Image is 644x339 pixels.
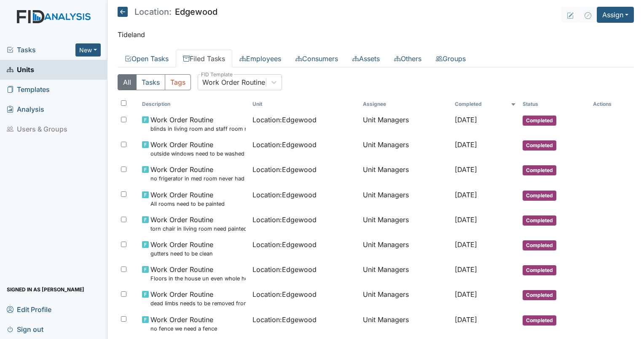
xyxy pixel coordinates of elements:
[455,265,477,274] span: [DATE]
[523,191,556,201] span: Completed
[523,140,556,151] span: Completed
[455,116,477,124] span: [DATE]
[590,97,632,111] th: Actions
[455,215,477,224] span: [DATE]
[139,97,249,111] th: Toggle SortBy
[176,50,232,67] a: Filed Tasks
[455,315,477,324] span: [DATE]
[523,215,556,226] span: Completed
[249,97,360,111] th: Toggle SortBy
[150,125,246,133] small: blinds in living room and staff room needs to be replaced
[118,30,634,40] p: Tideland
[7,323,43,336] span: Sign out
[345,50,387,67] a: Assets
[523,165,556,175] span: Completed
[387,50,429,67] a: Others
[360,311,451,336] td: Unit Managers
[519,97,590,111] th: Toggle SortBy
[252,115,317,125] span: Location : Edgewood
[252,190,317,200] span: Location : Edgewood
[597,7,634,23] button: Assign
[150,150,246,158] small: outside windows need to be washed staff or managerment cant reach due to trees around front windows
[360,136,451,161] td: Unit Managers
[7,103,44,116] span: Analysis
[360,236,451,261] td: Unit Managers
[150,299,246,307] small: dead limbs needs to be removed from yard
[150,315,217,333] span: Work Order Routine no fence we need a fence
[150,200,225,208] small: All rooms need to be painted
[150,164,246,183] span: Work Order Routine no frigerator in med room never had one in there but got tagged
[7,83,50,96] span: Templates
[252,140,317,150] span: Location : Edgewood
[455,240,477,249] span: [DATE]
[150,140,246,158] span: Work Order Routine outside windows need to be washed staff or managerment cant reach due to trees...
[523,265,556,275] span: Completed
[150,215,246,233] span: Work Order Routine torn chair in living room need painted
[150,190,225,208] span: Work Order Routine All rooms need to be painted
[252,239,317,250] span: Location : Edgewood
[455,140,477,149] span: [DATE]
[252,315,317,325] span: Location : Edgewood
[118,50,176,67] a: Open Tasks
[360,286,451,311] td: Unit Managers
[455,165,477,174] span: [DATE]
[150,250,213,258] small: gutters need to be clean
[121,100,126,106] input: Toggle All Rows Selected
[523,240,556,250] span: Completed
[7,283,84,296] span: Signed in as [PERSON_NAME]
[523,315,556,326] span: Completed
[150,239,213,258] span: Work Order Routine gutters need to be clean
[451,97,519,111] th: Toggle SortBy
[523,116,556,126] span: Completed
[252,164,317,175] span: Location : Edgewood
[150,274,246,282] small: Floors in the house un even whole house
[360,211,451,236] td: Unit Managers
[252,264,317,274] span: Location : Edgewood
[232,50,288,67] a: Employees
[165,74,191,90] button: Tags
[360,261,451,286] td: Unit Managers
[118,74,191,90] div: Type filter
[136,74,165,90] button: Tasks
[7,45,75,55] a: Tasks
[360,186,451,211] td: Unit Managers
[7,63,34,76] span: Units
[150,175,246,183] small: no frigerator in med room never had one in there but got tagged
[429,50,473,67] a: Groups
[150,289,246,307] span: Work Order Routine dead limbs needs to be removed from yard
[202,77,265,87] div: Work Order Routine
[360,161,451,186] td: Unit Managers
[288,50,345,67] a: Consumers
[252,215,317,225] span: Location : Edgewood
[150,325,217,333] small: no fence we need a fence
[150,225,246,233] small: torn chair in living room need painted
[134,8,172,16] span: Location:
[150,115,246,133] span: Work Order Routine blinds in living room and staff room needs to be replaced
[360,111,451,136] td: Unit Managers
[150,264,246,282] span: Work Order Routine Floors in the house un even whole house
[252,289,317,299] span: Location : Edgewood
[360,97,451,111] th: Assignee
[118,7,217,17] h5: Edgewood
[523,290,556,300] span: Completed
[455,290,477,299] span: [DATE]
[455,191,477,199] span: [DATE]
[75,43,101,56] button: New
[7,303,51,316] span: Edit Profile
[118,74,137,90] button: All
